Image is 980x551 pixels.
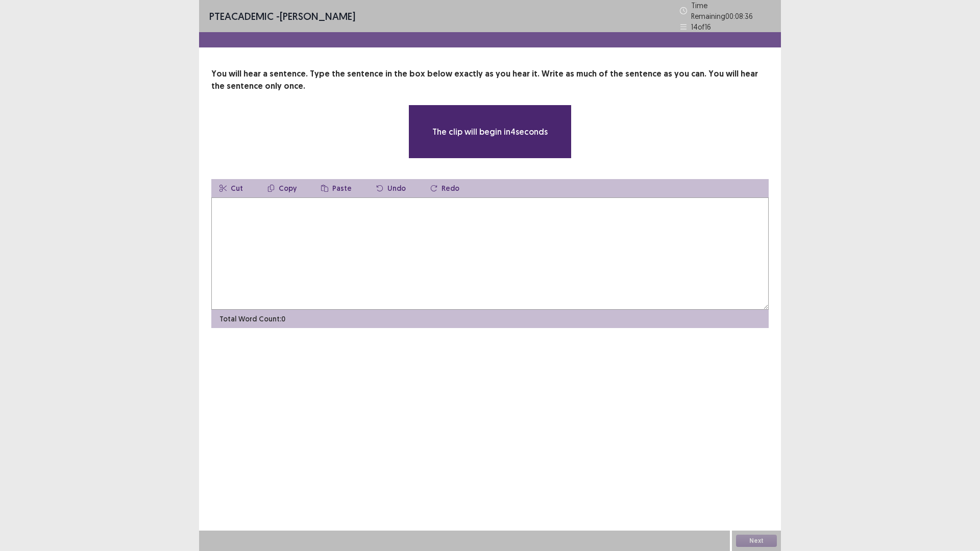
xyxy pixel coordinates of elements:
[313,179,360,197] button: Paste
[432,126,548,138] p: The clip will begin in 4 seconds
[209,9,355,24] p: - [PERSON_NAME]
[691,21,711,32] p: 14 of 16
[259,179,305,197] button: Copy
[219,314,285,324] p: Total Word Count: 0
[422,179,468,197] button: Redo
[211,68,769,92] p: You will hear a sentence. Type the sentence in the box below exactly as you hear it. Write as muc...
[209,10,274,22] span: PTE academic
[368,179,414,197] button: Undo
[211,179,251,197] button: Cut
